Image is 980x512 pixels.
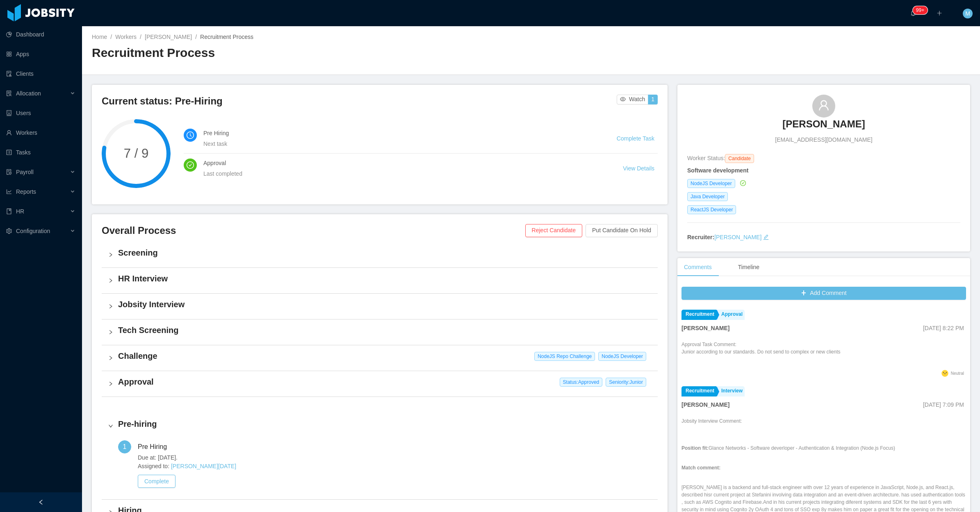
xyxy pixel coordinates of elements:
[187,131,194,139] i: icon: clock-circle
[6,189,12,195] i: icon: line-chart
[200,34,253,40] span: Recruitment Process
[687,179,735,188] span: NodeJS Developer
[951,371,964,376] span: Neutral
[738,180,746,186] a: icon: check-circle
[775,136,872,144] span: [EMAIL_ADDRESS][DOMAIN_NAME]
[108,381,113,386] i: icon: right
[6,208,12,214] i: icon: book
[714,234,761,240] a: [PERSON_NAME]
[923,401,964,408] span: [DATE] 7:09 PM
[681,348,841,356] p: Junior according to our standards. Do not send to complex or new clients
[681,386,716,396] a: Recruitment
[6,105,75,121] a: icon: robotUsers
[534,352,595,361] span: NodeJS Repo Challenge
[203,169,603,178] div: Last completed
[6,91,12,96] i: icon: solution
[598,352,646,361] span: NodeJS Developer
[6,26,75,43] a: icon: pie-chartDashboard
[923,325,964,331] span: [DATE] 8:22 PM
[108,278,113,283] i: icon: right
[782,118,865,131] h3: [PERSON_NAME]
[763,234,769,240] i: icon: edit
[16,228,50,234] span: Configuration
[140,34,141,40] span: /
[681,341,841,368] div: Approval Task Comment:
[102,95,617,108] h3: Current status: Pre-Hiring
[171,463,236,469] a: [PERSON_NAME][DATE]
[818,100,830,111] i: icon: user
[16,90,41,97] span: Allocation
[648,95,658,104] button: 1
[687,155,725,161] span: Worker Status:
[102,345,658,371] div: icon: rightChallenge
[677,258,718,276] div: Comments
[118,350,651,362] h4: Challenge
[138,440,173,453] div: Pre Hiring
[725,154,754,163] span: Candidate
[118,418,651,430] h4: Pre-hiring
[586,224,658,237] button: Put Candidate On Hold
[102,413,658,439] div: icon: rightPre-hiring
[740,180,746,186] i: icon: check-circle
[681,310,716,320] a: Recruitment
[108,252,113,257] i: icon: right
[681,325,729,331] strong: [PERSON_NAME]
[681,465,720,471] strong: Match comment:
[913,6,928,14] sup: 2146
[937,10,942,16] i: icon: plus
[681,444,966,452] p: Glance Networks - Software deverloper - Authentication & Integration (Node.js Focus)
[92,34,107,40] a: Home
[16,188,36,195] span: Reports
[782,118,865,136] a: [PERSON_NAME]
[681,445,709,451] strong: Position fit:
[203,129,597,138] h4: Pre Hiring
[118,324,651,336] h4: Tech Screening
[623,165,654,172] a: View Details
[102,242,658,267] div: icon: rightScreening
[138,453,651,462] span: Due at: [DATE].
[6,46,75,62] a: icon: appstoreApps
[6,66,75,82] a: icon: auditClients
[138,475,175,488] button: Complete
[195,34,197,40] span: /
[6,125,75,141] a: icon: userWorkers
[203,159,603,168] h4: Approval
[606,378,646,387] span: Seniority: Junior
[6,144,75,161] a: icon: profileTasks
[525,224,582,237] button: Reject Candidate
[910,10,916,16] i: icon: bell
[560,378,603,387] span: Status: Approved
[108,424,113,428] i: icon: right
[102,224,525,237] h3: Overall Process
[687,192,728,201] span: Java Developer
[115,34,137,40] a: Workers
[681,401,729,408] strong: [PERSON_NAME]
[110,34,112,40] span: /
[108,356,113,360] i: icon: right
[102,319,658,345] div: icon: rightTech Screening
[732,258,766,276] div: Timeline
[16,208,24,215] span: HR
[118,273,651,284] h4: HR Interview
[138,478,175,485] a: Complete
[617,135,654,142] a: Complete Task
[118,247,651,258] h4: Screening
[16,169,34,175] span: Payroll
[681,287,966,300] button: icon: plusAdd Comment
[717,386,745,396] a: Interview
[617,95,648,104] button: icon: eyeWatch
[203,139,597,148] div: Next task
[108,330,113,335] i: icon: right
[965,9,970,18] span: M
[123,443,127,450] span: 1
[102,294,658,319] div: icon: rightJobsity Interview
[102,371,658,396] div: icon: rightApproval
[92,45,531,61] h2: Recruitment Process
[118,376,651,387] h4: Approval
[687,205,736,214] span: ReactJS Developer
[102,268,658,293] div: icon: rightHR Interview
[138,462,651,471] span: Assigned to:
[102,147,171,160] span: 7 / 9
[6,228,12,234] i: icon: setting
[145,34,192,40] a: [PERSON_NAME]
